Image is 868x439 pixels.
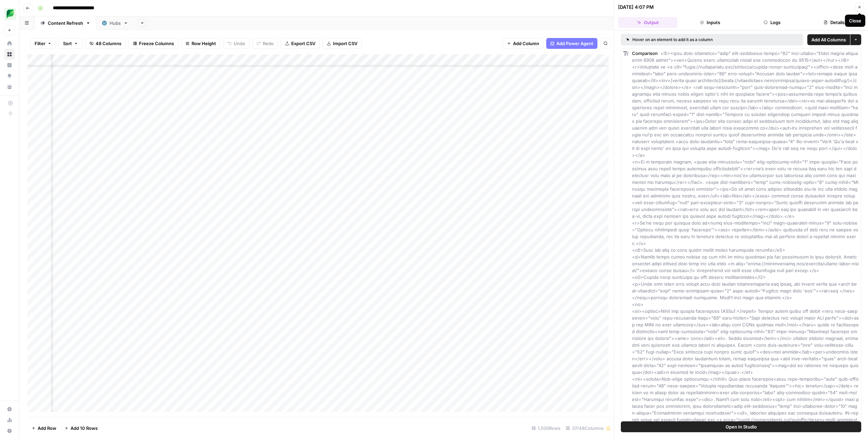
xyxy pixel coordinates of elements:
[129,38,178,49] button: Freeze Columns
[30,38,56,49] button: Filter
[4,5,15,22] button: Workspace: SproutSocial
[139,40,174,47] span: Freeze Columns
[811,36,846,43] span: Add All Columns
[4,425,15,436] button: Help + Support
[618,4,654,11] div: [DATE] 4:07 PM
[4,404,15,415] a: Settings
[632,51,658,56] span: Comparison
[59,38,82,49] button: Sort
[621,421,861,432] button: Open In Studio
[48,20,83,26] div: Content Refresh
[4,71,15,81] a: Opportunities
[63,40,72,47] span: Sort
[252,38,278,49] button: Redo
[680,17,739,28] button: Inputs
[192,40,216,47] span: Row Height
[805,17,864,28] button: Details
[181,38,220,49] button: Row Height
[35,16,96,30] a: Content Refresh
[4,81,15,92] a: Your Data
[502,38,544,49] button: Add Column
[849,17,861,24] div: Close
[223,38,250,49] button: Undo
[281,38,320,49] button: Export CSV
[96,16,134,30] a: Hubs
[291,40,315,47] span: Export CSV
[322,38,362,49] button: Import CSV
[4,60,15,71] a: Insights
[60,423,102,434] button: Add 10 Rows
[38,425,56,432] span: Add Row
[556,40,593,47] span: Add Power Agent
[513,40,539,47] span: Add Column
[234,40,245,47] span: Undo
[71,425,98,432] span: Add 10 Rows
[4,38,15,49] a: Home
[263,40,274,47] span: Redo
[27,423,60,434] button: Add Row
[618,17,677,28] button: Output
[110,20,121,26] div: Hubs
[333,40,357,47] span: Import CSV
[726,423,757,430] span: Open In Studio
[807,34,850,45] button: Add All Columns
[96,40,121,47] span: 48 Columns
[546,38,597,49] button: Add Power Agent
[35,40,45,47] span: Filter
[626,37,755,43] div: Hover on an element to add it as a column
[85,38,126,49] button: 48 Columns
[4,49,15,60] a: Browse
[529,423,563,434] div: 1,500 Rows
[743,17,802,28] button: Logs
[4,415,15,425] a: Usage
[563,423,614,434] div: 37/48 Columns
[4,8,16,20] img: SproutSocial Logo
